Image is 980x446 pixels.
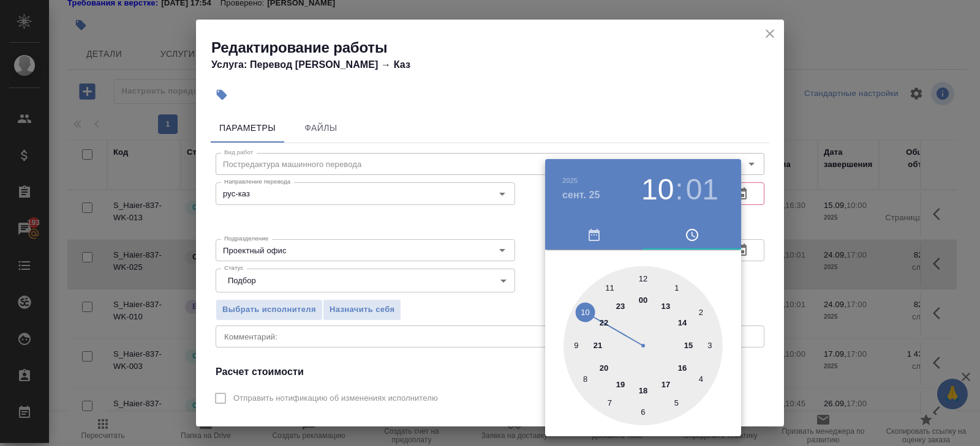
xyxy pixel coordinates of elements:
[686,173,718,207] button: 01
[562,188,600,203] button: сент. 25
[641,173,674,207] button: 10
[675,173,683,207] h3: :
[562,177,578,184] button: 2025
